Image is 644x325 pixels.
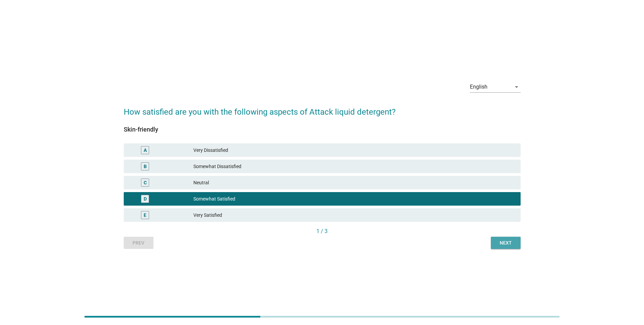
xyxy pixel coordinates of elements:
[144,195,147,203] div: D
[193,146,515,154] div: Very Dissatisfied
[144,147,147,154] div: A
[144,212,146,219] div: E
[144,163,147,170] div: B
[193,162,515,170] div: Somewhat Dissatisfied
[124,125,521,134] div: Skin-friendly
[470,84,487,90] div: English
[144,179,147,186] div: C
[512,83,521,91] i: arrow_drop_down
[193,179,515,187] div: Neutral
[124,99,521,118] h2: How satisfied are you with the following aspects of Attack liquid detergent?
[124,227,521,235] div: 1 / 3
[193,195,515,203] div: Somewhat Satisfied
[496,239,515,247] div: Next
[193,211,515,219] div: Very Satisfied
[491,237,521,249] button: Next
